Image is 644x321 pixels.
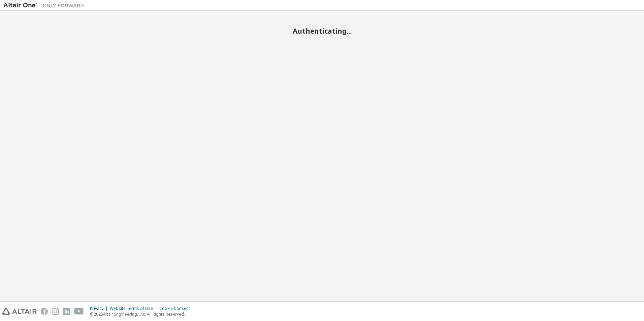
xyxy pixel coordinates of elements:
[2,308,37,315] img: altair_logo.svg
[110,306,159,311] div: Website Terms of Use
[90,311,194,317] p: © 2025 Altair Engineering, Inc. All Rights Reserved.
[159,306,194,311] div: Cookie Consent
[3,27,641,35] h2: Authenticating...
[90,306,110,311] div: Privacy
[52,308,59,315] img: instagram.svg
[3,2,88,9] img: Altair One
[41,308,48,315] img: facebook.svg
[63,308,70,315] img: linkedin.svg
[74,308,84,315] img: youtube.svg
